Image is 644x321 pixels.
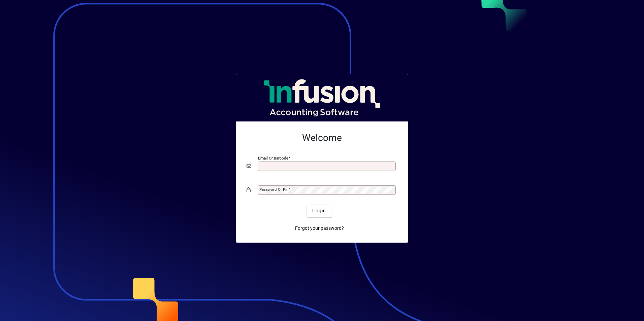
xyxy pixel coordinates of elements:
span: Forgot your password? [295,225,344,232]
h2: Welcome [247,132,397,144]
mat-label: Password or Pin [259,187,288,192]
mat-label: Email or Barcode [258,155,288,160]
button: Login [307,205,331,217]
a: Forgot your password? [292,222,347,235]
span: Login [312,207,326,214]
